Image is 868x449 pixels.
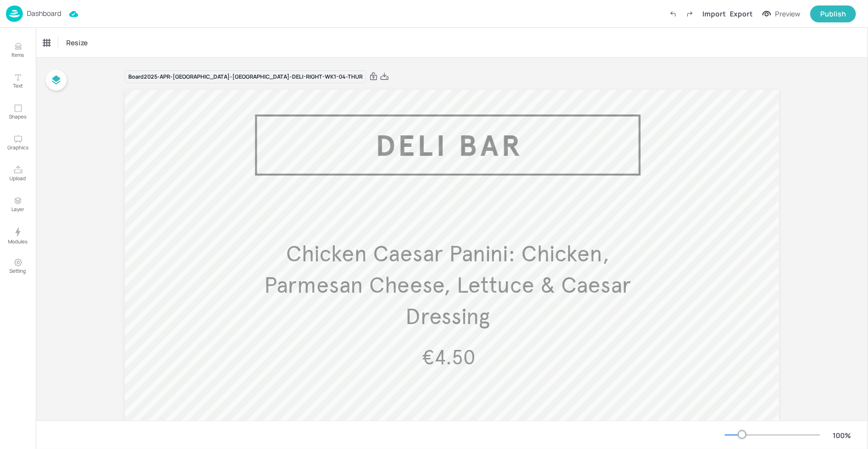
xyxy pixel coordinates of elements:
[27,10,61,17] p: Dashboard
[6,5,23,22] img: logo-86c26b7e.jpg
[125,70,366,84] div: Board 2025-APR-[GEOGRAPHIC_DATA]-[GEOGRAPHIC_DATA]-DELI-RIGHT-WK1-04-THUR
[681,5,698,22] label: Redo (Ctrl + Y)
[702,8,726,19] div: Import
[830,430,854,441] div: 100 %
[264,240,632,331] span: Chicken Caesar Panini: Chicken, Parmesan Cheese, Lettuce & Caesar Dressing
[757,6,806,21] button: Preview
[820,8,846,19] div: Publish
[810,5,856,22] button: Publish
[422,345,476,370] span: €4.50
[730,8,753,19] div: Export
[64,37,90,48] span: Resize
[665,5,681,22] label: Undo (Ctrl + Z)
[775,8,800,19] div: Preview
